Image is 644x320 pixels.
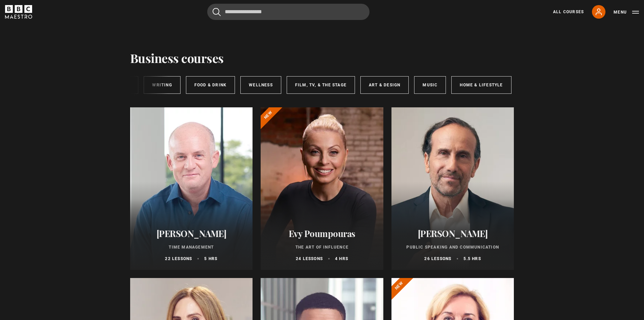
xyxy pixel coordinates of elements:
[186,76,235,94] a: Food & Drink
[138,228,245,239] h2: [PERSON_NAME]
[269,244,375,250] p: The Art of Influence
[414,76,446,94] a: Music
[130,107,253,270] a: [PERSON_NAME] Time Management 22 lessons 5 hrs
[451,76,511,94] a: Home & Lifestyle
[269,228,375,239] h2: Evy Poumpouras
[614,9,639,16] button: Toggle navigation
[335,256,348,262] p: 4 hrs
[287,76,355,94] a: Film, TV, & The Stage
[165,256,192,262] p: 22 lessons
[360,76,409,94] a: Art & Design
[424,256,451,262] p: 26 lessons
[130,51,224,65] h1: Business courses
[391,107,514,270] a: [PERSON_NAME] Public Speaking and Communication 26 lessons 5.5 hrs
[463,256,481,262] p: 5.5 hrs
[261,107,383,270] a: Evy Poumpouras The Art of Influence 24 lessons 4 hrs New
[400,228,506,239] h2: [PERSON_NAME]
[240,76,281,94] a: Wellness
[400,244,506,250] p: Public Speaking and Communication
[5,5,32,19] svg: BBC Maestro
[204,256,217,262] p: 5 hrs
[213,8,221,16] button: Submit the search query
[138,244,245,250] p: Time Management
[207,4,369,20] input: Search
[296,256,323,262] p: 24 lessons
[553,9,584,15] a: All Courses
